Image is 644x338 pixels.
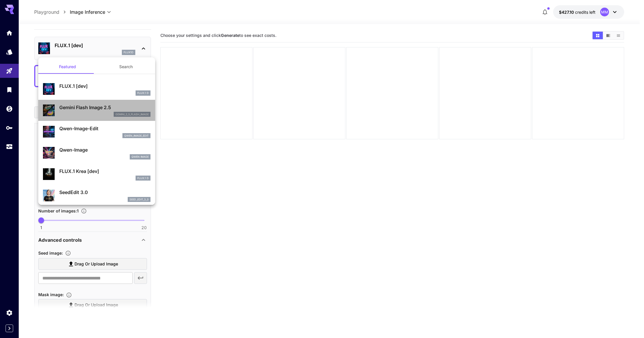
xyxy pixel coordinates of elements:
[137,91,149,95] p: FLUX.1 D
[131,155,149,159] p: Qwen Image
[129,198,149,202] p: seed_edit_3_0
[115,112,149,116] p: gemini_2_5_flash_image
[59,125,150,132] p: Qwen-Image-Edit
[43,80,150,98] div: FLUX.1 [dev]FLUX.1 D
[43,102,150,119] div: Gemini Flash Image 2.5gemini_2_5_flash_image
[59,104,150,111] p: Gemini Flash Image 2.5
[59,146,150,153] p: Qwen-Image
[43,123,150,140] div: Qwen-Image-Editqwen_image_edit
[137,176,149,180] p: FLUX.1 D
[124,134,149,138] p: qwen_image_edit
[59,168,150,175] p: FLUX.1 Krea [dev]
[59,189,150,196] p: SeedEdit 3.0
[43,144,150,162] div: Qwen-ImageQwen Image
[43,165,150,183] div: FLUX.1 Krea [dev]FLUX.1 D
[43,186,150,204] div: SeedEdit 3.0seed_edit_3_0
[59,83,150,90] p: FLUX.1 [dev]
[38,60,97,74] button: Featured
[97,60,155,74] button: Search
